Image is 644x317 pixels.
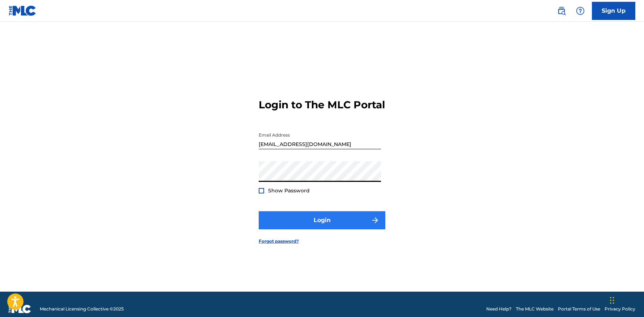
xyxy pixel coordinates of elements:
[486,306,512,312] a: Need Help?
[610,289,614,311] div: Drag
[9,5,37,16] img: MLC Logo
[592,2,635,20] a: Sign Up
[259,211,385,229] button: Login
[40,306,124,312] span: Mechanical Licensing Collective © 2025
[371,216,380,225] img: f7272a7cc735f4ea7f67.svg
[576,7,585,15] img: help
[573,4,588,18] div: Help
[259,238,299,245] a: Forgot password?
[608,282,644,317] iframe: Chat Widget
[268,187,310,194] span: Show Password
[9,305,31,313] img: logo
[605,306,635,312] a: Privacy Policy
[558,306,600,312] a: Portal Terms of Use
[516,306,554,312] a: The MLC Website
[554,4,569,18] a: Public Search
[557,7,566,15] img: search
[259,99,385,111] h3: Login to The MLC Portal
